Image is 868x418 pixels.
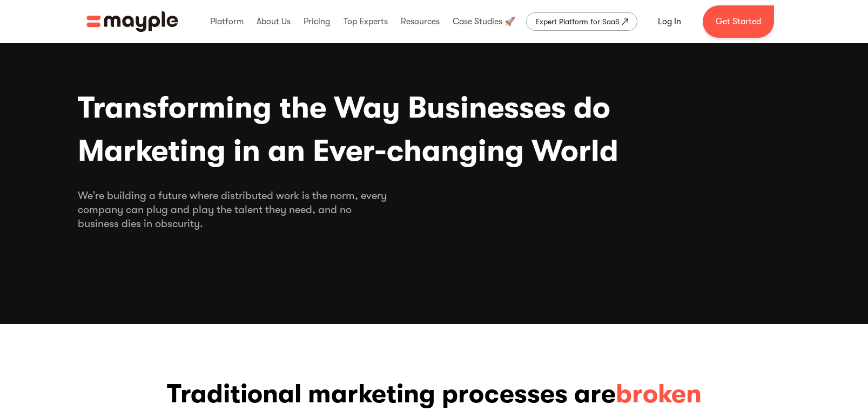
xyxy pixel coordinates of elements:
[616,377,702,412] span: broken
[78,86,791,173] h1: Transforming the Way Businesses do
[535,15,620,28] div: Expert Platform for SaaS
[398,4,442,39] div: Resources
[254,4,293,39] div: About Us
[78,377,791,412] h3: Traditional marketing processes are
[645,9,694,35] a: Log In
[78,189,791,231] div: We’re building a future where distributed work is the norm, every
[86,11,178,32] a: home
[526,12,637,31] a: Expert Platform for SaaS
[86,11,178,32] img: Mayple logo
[78,203,791,217] span: company can plug and play the talent they need, and no
[78,129,791,173] span: Marketing in an Ever-changing World
[207,4,246,39] div: Platform
[341,4,391,39] div: Top Experts
[78,217,791,231] span: business dies in obscurity.
[301,4,333,39] div: Pricing
[703,5,774,38] a: Get Started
